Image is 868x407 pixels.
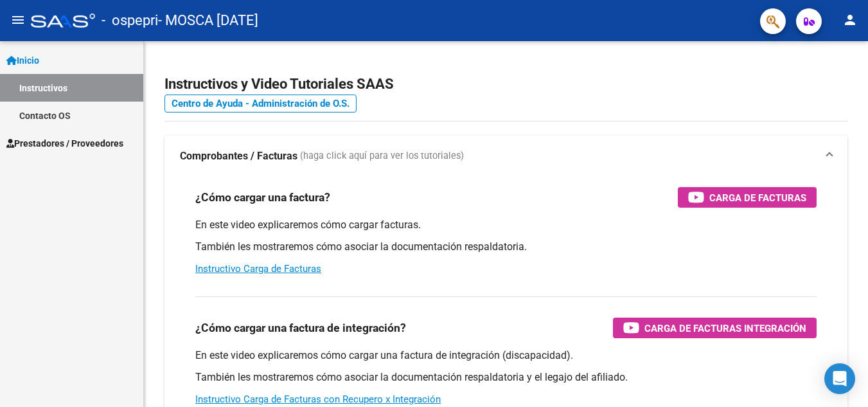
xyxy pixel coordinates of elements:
strong: Comprobantes / Facturas [180,149,297,163]
h3: ¿Cómo cargar una factura? [195,188,330,206]
p: También les mostraremos cómo asociar la documentación respaldatoria. [195,240,817,254]
div: Open Intercom Messenger [824,363,855,394]
button: Carga de Facturas Integración [613,318,817,338]
span: - ospepri [102,6,158,35]
span: Carga de Facturas Integración [644,320,806,336]
mat-icon: person [842,12,858,28]
mat-expansion-panel-header: Comprobantes / Facturas (haga click aquí para ver los tutoriales) [164,136,847,177]
span: Prestadores / Proveedores [6,136,123,150]
mat-icon: menu [10,12,26,28]
button: Carga de Facturas [678,187,817,208]
p: También les mostraremos cómo asociar la documentación respaldatoria y el legajo del afiliado. [195,370,817,384]
p: En este video explicaremos cómo cargar facturas. [195,218,817,232]
a: Instructivo Carga de Facturas con Recupero x Integración [195,393,441,405]
span: Inicio [6,53,39,68]
span: Carga de Facturas [709,190,806,206]
p: En este video explicaremos cómo cargar una factura de integración (discapacidad). [195,348,817,363]
span: (haga click aquí para ver los tutoriales) [300,149,464,163]
a: Instructivo Carga de Facturas [195,263,321,275]
a: Centro de Ayuda - Administración de O.S. [164,95,357,113]
span: - MOSCA [DATE] [158,6,258,35]
h3: ¿Cómo cargar una factura de integración? [195,319,406,337]
h2: Instructivos y Video Tutoriales SAAS [164,72,847,96]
